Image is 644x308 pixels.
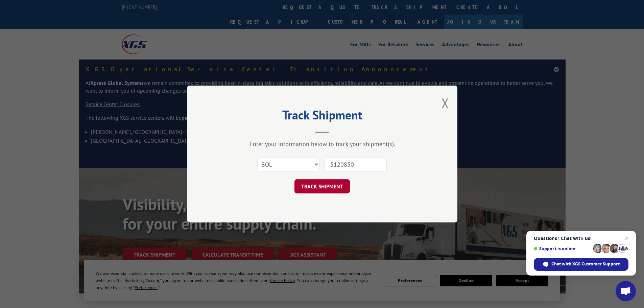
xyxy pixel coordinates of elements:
[294,179,350,193] button: TRACK SHIPMENT
[551,261,620,267] span: Chat with XGS Customer Support
[325,157,387,171] input: Number(s)
[221,140,424,148] div: Enter your information below to track your shipment(s).
[442,94,449,112] button: Close modal
[534,246,591,251] span: Support is online
[616,281,636,301] a: Open chat
[534,258,628,271] span: Chat with XGS Customer Support
[221,110,424,123] h2: Track Shipment
[534,236,628,241] span: Questions? Chat with us!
